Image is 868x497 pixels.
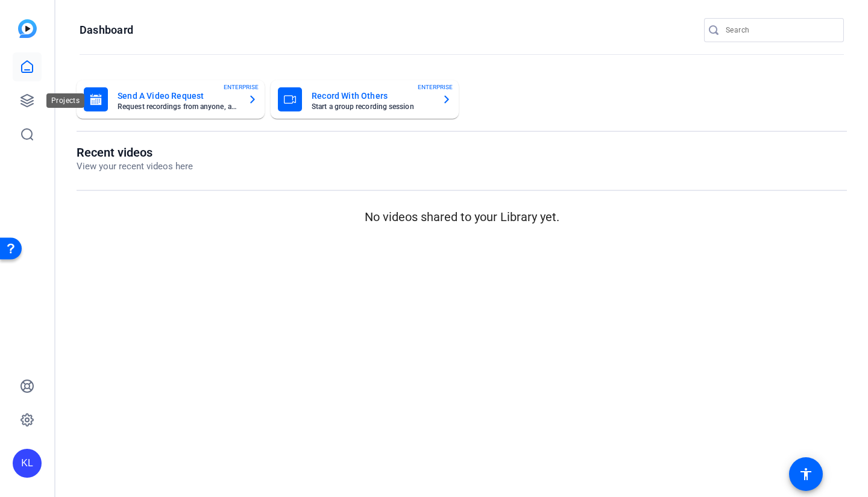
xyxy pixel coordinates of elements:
p: No videos shared to your Library yet. [77,208,847,226]
input: Search [726,23,834,37]
div: KL [13,449,42,478]
p: View your recent videos here [77,160,193,173]
button: Record With OthersStart a group recording sessionENTERPRISE [271,80,459,119]
mat-icon: accessibility [799,467,813,481]
div: Projects [46,93,84,108]
mat-card-title: Send A Video Request [118,89,238,103]
span: ENTERPRISE [224,83,259,92]
h1: Recent videos [77,145,193,160]
img: blue-gradient.svg [18,19,37,38]
mat-card-title: Record With Others [312,89,432,103]
mat-card-subtitle: Request recordings from anyone, anywhere [118,103,238,110]
mat-card-subtitle: Start a group recording session [312,103,432,110]
button: Send A Video RequestRequest recordings from anyone, anywhereENTERPRISE [77,80,265,119]
span: ENTERPRISE [418,83,453,92]
h1: Dashboard [80,23,133,37]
